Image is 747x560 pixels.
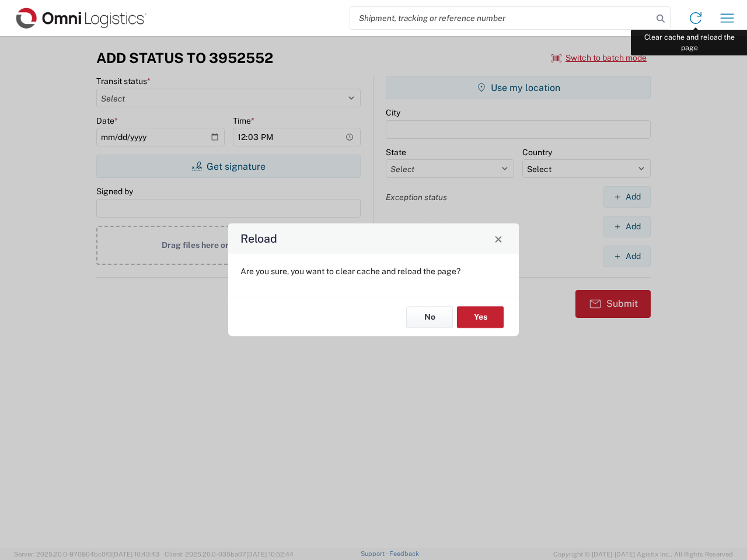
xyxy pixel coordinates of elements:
h4: Reload [240,230,277,247]
p: Are you sure, you want to clear cache and reload the page? [240,266,507,276]
button: Close [490,230,507,247]
input: Shipment, tracking or reference number [350,7,652,29]
button: No [406,306,453,328]
button: Yes [457,306,504,328]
